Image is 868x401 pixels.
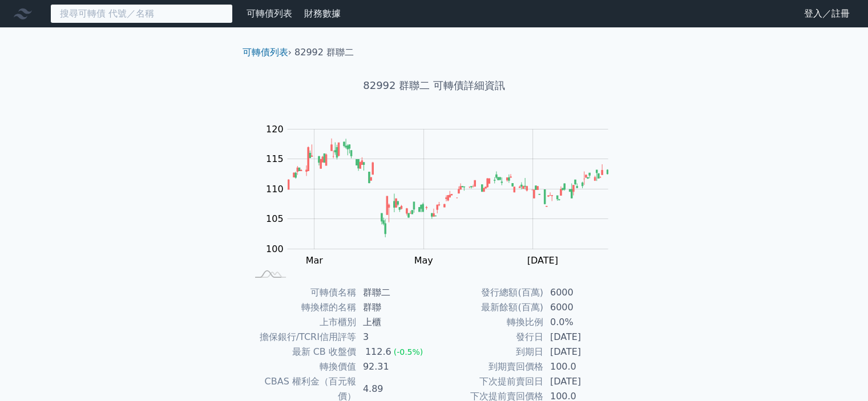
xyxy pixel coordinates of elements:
[233,78,635,94] h1: 82992 群聯二 可轉債詳細資訊
[288,139,608,237] g: Series
[434,345,543,359] td: 到期日
[434,300,543,315] td: 最新餘額(百萬)
[394,347,423,357] span: (-0.5%)
[305,255,323,266] tspan: Mar
[50,4,233,23] input: 搜尋可轉債 代號／名稱
[266,184,284,195] tspan: 110
[434,359,543,374] td: 到期賣回價格
[543,345,621,359] td: [DATE]
[247,8,292,19] a: 可轉債列表
[543,315,621,330] td: 0.0%
[434,374,543,389] td: 下次提前賣回日
[243,47,288,58] a: 可轉債列表
[795,5,859,23] a: 登入／註冊
[543,300,621,315] td: 6000
[434,315,543,330] td: 轉換比例
[356,330,434,345] td: 3
[247,359,356,374] td: 轉換價值
[266,213,284,224] tspan: 105
[543,330,621,345] td: [DATE]
[543,285,621,300] td: 6000
[266,153,284,164] tspan: 115
[543,374,621,389] td: [DATE]
[414,255,433,266] tspan: May
[304,8,341,19] a: 財務數據
[363,345,394,359] div: 112.6
[294,46,354,59] li: 82992 群聯二
[434,285,543,300] td: 發行總額(百萬)
[356,300,434,315] td: 群聯
[260,124,625,266] g: Chart
[543,359,621,374] td: 100.0
[356,315,434,330] td: 上櫃
[356,285,434,300] td: 群聯二
[243,46,292,59] li: ›
[434,330,543,345] td: 發行日
[247,315,356,330] td: 上市櫃別
[247,345,356,359] td: 最新 CB 收盤價
[247,285,356,300] td: 可轉債名稱
[527,255,558,266] tspan: [DATE]
[266,124,284,135] tspan: 120
[247,300,356,315] td: 轉換標的名稱
[266,244,284,254] tspan: 100
[247,330,356,345] td: 擔保銀行/TCRI信用評等
[356,359,434,374] td: 92.31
